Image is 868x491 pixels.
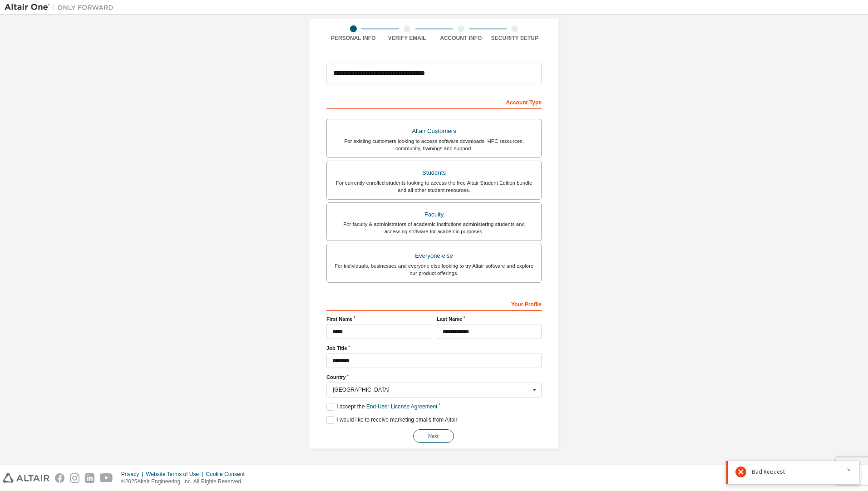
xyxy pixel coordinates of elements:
[332,179,536,194] div: For currently enrolled students looking to access the free Altair Student Edition bundle and all ...
[206,471,250,478] div: Cookie Consent
[55,473,64,483] img: facebook.svg
[5,3,118,12] img: Altair One
[332,250,536,262] div: Everyone else
[332,137,536,152] div: For existing customers looking to access software downloads, HPC resources, community, trainings ...
[326,296,542,311] div: Your Profile
[380,34,434,42] div: Verify Email
[332,262,536,277] div: For individuals, businesses and everyone else looking to try Altair software and explore our prod...
[326,344,542,352] label: Job Title
[100,473,113,483] img: youtube.svg
[437,315,542,323] label: Last Name
[3,473,49,483] img: altair_logo.svg
[326,373,542,381] label: Country
[413,429,454,443] button: Next
[326,34,380,42] div: Personal Info
[332,221,536,235] div: For faculty & administrators of academic institutions administering students and accessing softwa...
[85,473,94,483] img: linkedin.svg
[70,473,79,483] img: instagram.svg
[434,34,488,42] div: Account Info
[332,167,536,179] div: Students
[326,315,431,323] label: First Name
[146,471,206,478] div: Website Terms of Use
[488,34,542,42] div: Security Setup
[326,403,437,411] label: I accept the
[332,208,536,221] div: Faculty
[366,403,438,410] a: End-User License Agreement
[326,416,457,424] label: I would like to receive marketing emails from Altair
[752,468,785,476] span: Bad Request
[121,471,146,478] div: Privacy
[326,94,542,109] div: Account Type
[121,478,250,486] p: © 2025 Altair Engineering, Inc. All Rights Reserved.
[333,387,530,393] div: [GEOGRAPHIC_DATA]
[332,125,536,137] div: Altair Customers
